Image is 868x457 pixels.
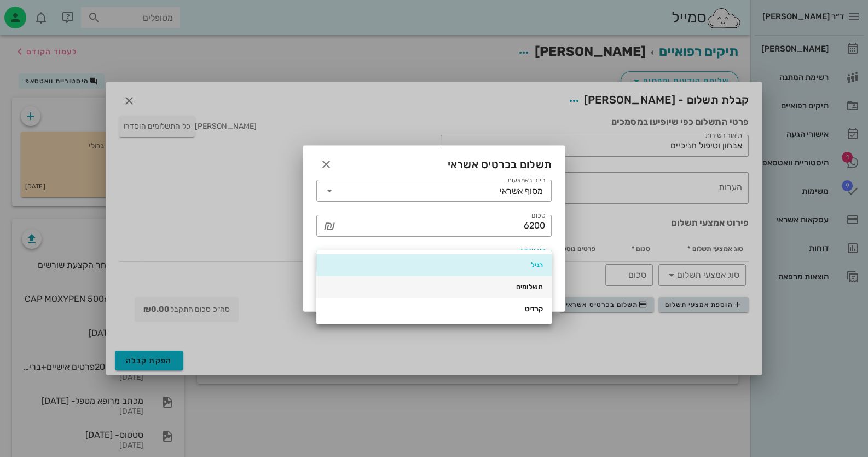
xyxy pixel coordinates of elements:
[500,186,543,196] div: מסוף אשראי
[325,283,543,292] div: תשלומים
[312,287,361,307] button: ביצוע חיוב
[325,305,543,313] div: קרדיט
[507,176,545,185] label: חיוב באמצעות
[303,146,565,180] div: תשלום בכרטיס אשראי
[316,180,552,202] div: חיוב באמצעותמסוף אשראי
[325,261,543,270] div: רגיל
[531,212,545,220] label: סכום
[519,247,545,255] label: סוג עסקה
[324,219,335,232] i: ₪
